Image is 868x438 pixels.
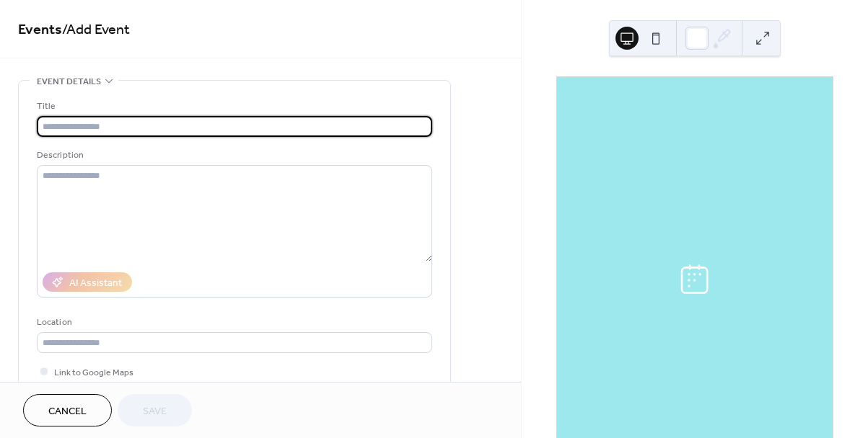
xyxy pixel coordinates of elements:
a: Events [18,16,62,44]
div: Title [37,99,429,114]
div: Location [37,315,429,330]
button: Cancel [23,394,112,426]
span: / Add Event [62,16,130,44]
span: Cancel [48,404,87,419]
div: Description [37,148,429,163]
span: Event details [37,74,101,89]
span: Link to Google Maps [54,365,133,380]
